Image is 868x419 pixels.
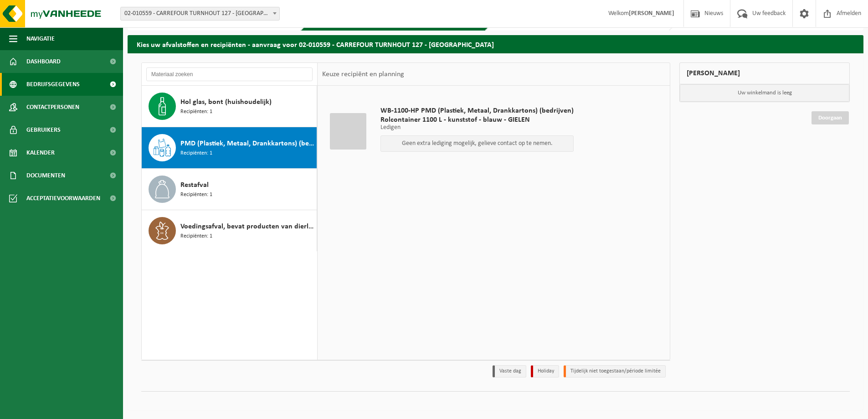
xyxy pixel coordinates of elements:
p: Ledigen [380,124,574,131]
button: Hol glas, bont (huishoudelijk) Recipiënten: 1 [142,86,317,127]
span: Recipiënten: 1 [180,191,212,199]
h2: Kies uw afvalstoffen en recipiënten - aanvraag voor 02-010559 - CARREFOUR TURNHOUT 127 - [GEOGRAP... [128,35,863,53]
span: Recipiënten: 1 [180,149,212,158]
span: 02-010559 - CARREFOUR TURNHOUT 127 - TURNHOUT [120,7,280,21]
li: Holiday [531,365,559,378]
input: Materiaal zoeken [146,67,313,81]
button: Restafval Recipiënten: 1 [142,169,317,210]
span: Contactpersonen [26,96,79,119]
strong: [PERSON_NAME] [629,10,674,17]
span: Restafval [180,180,209,191]
span: PMD (Plastiek, Metaal, Drankkartons) (bedrijven) [180,138,314,149]
button: Voedingsafval, bevat producten van dierlijke oorsprong, gemengde verpakking (exclusief glas), cat... [142,210,317,251]
span: Rolcontainer 1100 L - kunststof - blauw - GIELEN [380,115,574,124]
div: Keuze recipiënt en planning [318,63,409,86]
span: Acceptatievoorwaarden [26,187,100,210]
span: 02-010559 - CARREFOUR TURNHOUT 127 - TURNHOUT [121,7,279,20]
span: Documenten [26,164,65,187]
span: Dashboard [26,50,61,73]
span: Recipiënten: 1 [180,108,212,116]
li: Tijdelijk niet toegestaan/période limitée [564,365,666,378]
span: Kalender [26,141,55,164]
p: Uw winkelmand is leeg [680,84,849,102]
span: WB-1100-HP PMD (Plastiek, Metaal, Drankkartons) (bedrijven) [380,106,574,115]
span: Recipiënten: 1 [180,232,212,241]
button: PMD (Plastiek, Metaal, Drankkartons) (bedrijven) Recipiënten: 1 [142,127,317,169]
span: Bedrijfsgegevens [26,73,80,96]
p: Geen extra lediging mogelijk, gelieve contact op te nemen. [385,140,569,147]
span: Gebruikers [26,119,61,141]
a: Doorgaan [812,111,849,124]
span: Navigatie [26,27,55,50]
span: Voedingsafval, bevat producten van dierlijke oorsprong, gemengde verpakking (exclusief glas), cat... [180,221,314,232]
span: Hol glas, bont (huishoudelijk) [180,97,272,108]
li: Vaste dag [493,365,526,378]
div: [PERSON_NAME] [679,62,850,84]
